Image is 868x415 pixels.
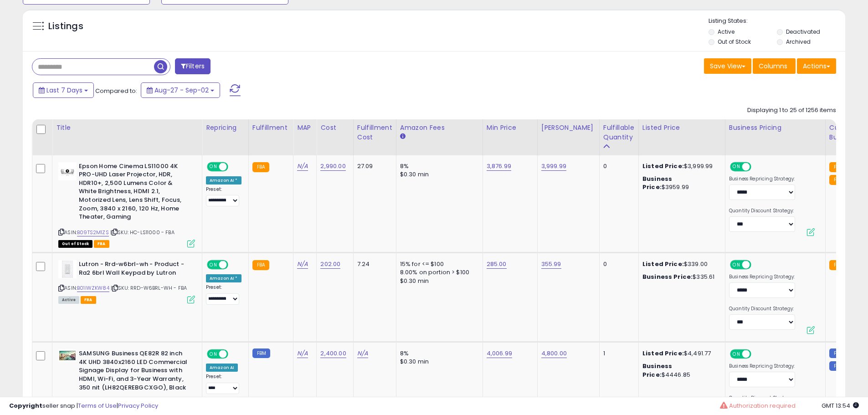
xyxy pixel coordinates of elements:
div: 8% [400,349,476,358]
a: 3,999.99 [541,162,566,171]
a: B09TS2M1ZS [77,229,109,236]
small: Amazon Fees. [400,133,406,141]
div: Listed Price [642,123,721,133]
a: 355.99 [541,260,561,269]
small: FBA [829,162,846,172]
img: 51sujTGdkrL._SL40_.jpg [58,349,77,362]
div: 8% [400,162,476,170]
span: | SKU: HC-LS11000 - FBA [110,229,175,236]
span: Aug-27 - Sep-02 [154,86,209,95]
div: Amazon AI * [206,274,241,282]
label: Quantity Discount Strategy: [729,306,795,312]
a: N/A [297,349,308,358]
img: 31Q89LGUT1L._SL40_.jpg [58,162,77,180]
small: FBA [252,162,269,172]
a: 285.00 [487,260,507,269]
b: Listed Price: [642,349,684,358]
div: $0.30 min [400,170,476,179]
small: FBM [252,348,270,358]
div: $3,999.99 [642,162,718,170]
span: OFF [750,261,765,269]
div: $335.61 [642,273,718,281]
b: Business Price: [642,174,672,191]
div: ASIN: [58,260,195,302]
b: Epson Home Cinema LS11000 4K PRO-UHD Laser Projector, HDR, HDR10+, 2,500 Lumens Color & White Bri... [79,162,190,224]
h5: Listings [48,20,83,33]
span: ON [208,163,219,170]
div: 15% for <= $100 [400,260,476,268]
span: OFF [750,163,765,170]
div: $3959.99 [642,175,718,191]
small: FBA [829,175,846,185]
a: Privacy Policy [118,401,158,410]
div: Cost [320,123,349,133]
button: Columns [753,58,796,74]
a: N/A [297,260,308,269]
div: [PERSON_NAME] [541,123,596,133]
button: Actions [797,58,836,74]
div: seller snap | | [9,402,158,410]
a: B01IWZKW84 [77,284,109,292]
label: Quantity Discount Strategy: [729,208,795,214]
b: Business Price: [642,362,672,379]
span: FBA [81,296,96,304]
div: 1 [603,349,632,358]
a: N/A [297,162,308,171]
label: Business Repricing Strategy: [729,176,795,182]
label: Active [718,28,734,36]
div: $0.30 min [400,277,476,285]
span: Last 7 Days [46,86,82,95]
b: Business Price: [642,272,693,281]
span: OFF [227,350,241,358]
a: 4,006.99 [487,349,512,358]
small: FBA [252,260,269,270]
span: ON [208,261,219,269]
b: Listed Price: [642,260,684,268]
button: Aug-27 - Sep-02 [141,82,220,98]
div: 7.24 [357,260,389,268]
div: Title [56,123,198,133]
span: OFF [227,261,241,269]
div: 0 [603,162,632,170]
div: Amazon AI * [206,176,241,184]
span: Compared to: [95,87,137,95]
div: 8.00% on portion > $100 [400,268,476,277]
strong: Copyright [9,401,42,410]
div: Preset: [206,284,241,305]
a: 202.00 [320,260,340,269]
div: Preset: [206,374,241,394]
div: Amazon Fees [400,123,479,133]
span: OFF [750,350,765,358]
a: 4,800.00 [541,349,567,358]
div: $0.30 min [400,358,476,366]
span: FBA [94,240,109,248]
span: All listings that are currently out of stock and unavailable for purchase on Amazon [58,240,92,248]
span: ON [208,350,219,358]
div: 0 [603,260,632,268]
div: Business Pricing [729,123,822,133]
div: Fulfillment Cost [357,123,392,142]
div: $4446.85 [642,362,718,379]
a: 3,876.99 [487,162,511,171]
div: Displaying 1 to 25 of 1256 items [747,106,836,115]
div: Min Price [487,123,534,133]
div: $339.00 [642,260,718,268]
span: Columns [759,61,787,71]
label: Out of Stock [718,38,751,46]
label: Business Repricing Strategy: [729,363,795,369]
label: Business Repricing Strategy: [729,274,795,280]
div: $4,491.77 [642,349,718,358]
div: Fulfillment [252,123,289,133]
div: Repricing [206,123,245,133]
div: ASIN: [58,162,195,247]
label: Archived [786,38,811,46]
b: Listed Price: [642,162,684,170]
span: All listings currently available for purchase on Amazon [58,296,79,304]
div: Amazon AI [206,364,238,372]
img: 31Zqy4ZNKBL._SL40_.jpg [58,260,77,278]
small: FBM [829,348,847,358]
button: Filters [175,58,211,74]
span: ON [731,261,742,269]
div: 27.09 [357,162,389,170]
a: 2,400.00 [320,349,346,358]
